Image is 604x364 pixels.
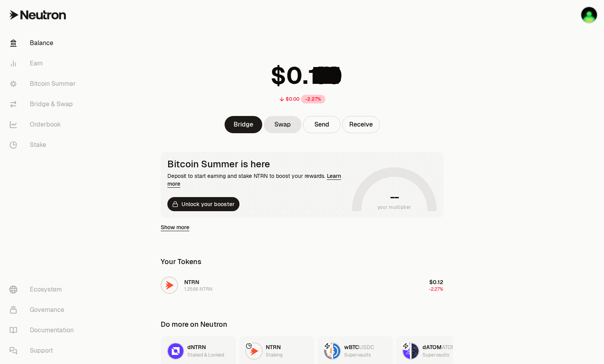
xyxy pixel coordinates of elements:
span: NTRN [266,344,281,351]
span: dNTRN [187,344,206,351]
button: Receive [342,116,380,133]
a: Earn [3,53,85,74]
a: Bitcoin Summer [3,74,85,94]
a: Bridge & Swap [3,94,85,114]
a: Bridge [225,116,262,133]
img: USDC Logo [333,343,340,359]
a: Ecosystem [3,279,85,300]
a: Stake [3,135,85,155]
button: Unlock your booster [167,197,239,211]
span: USDC [359,344,374,351]
img: dATOM Logo [403,343,410,359]
img: NTRN Logo [161,277,177,293]
img: ATOM Logo [412,343,419,359]
img: NTRN Logo [246,343,262,359]
div: Bitcoin Summer is here [167,159,349,170]
h1: -- [390,191,399,203]
a: Governance [3,300,85,320]
div: Supervaults [344,351,371,359]
span: dATOM [423,344,442,351]
div: Supervaults [423,351,449,359]
div: Do more on Neutron [161,319,227,330]
div: -2.27% [301,95,325,103]
div: 1.2566 NTRN [184,286,212,292]
img: 2024 [581,7,597,23]
a: Documentation [3,320,85,340]
button: Send [303,116,341,133]
span: -2.27% [429,286,443,292]
div: Staked & Locked [187,351,224,359]
div: Deposit to start earning and stake NTRN to boost your rewards. [167,172,349,188]
a: Swap [264,116,301,133]
span: $0.12 [429,279,443,286]
img: wBTC Logo [325,343,332,359]
span: your multiplier [377,203,412,211]
a: Show more [161,223,189,231]
span: wBTC [344,344,359,351]
div: Your Tokens [161,256,201,267]
div: $0.00 [286,96,299,102]
a: Orderbook [3,114,85,135]
a: Support [3,340,85,361]
button: NTRN LogoNTRN1.2566 NTRN$0.12-2.27% [156,273,448,297]
span: NTRN [184,279,199,286]
div: Staking [266,351,283,359]
a: Balance [3,33,85,53]
span: ATOM [442,344,456,351]
img: dNTRN Logo [168,343,183,359]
